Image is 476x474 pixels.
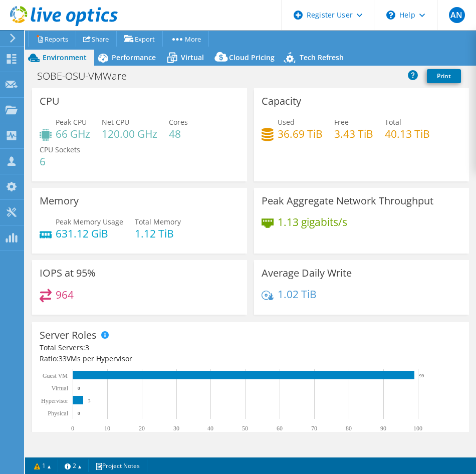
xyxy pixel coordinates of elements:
[112,53,156,62] span: Performance
[385,128,430,139] h4: 40.13 TiB
[334,117,349,127] span: Free
[43,372,68,379] text: Guest VM
[102,117,129,127] span: Net CPU
[334,128,373,139] h4: 3.43 TiB
[78,386,80,391] text: 0
[56,128,90,139] h4: 66 GHz
[41,397,68,404] text: Hypervisor
[40,342,251,353] div: Total Servers:
[40,353,461,364] div: Ratio: VMs per Hypervisor
[242,425,248,432] text: 50
[139,425,145,432] text: 20
[78,411,80,416] text: 0
[40,156,80,167] h4: 6
[419,373,424,378] text: 99
[71,425,74,432] text: 0
[311,425,317,432] text: 70
[88,459,147,472] a: Project Notes
[58,459,89,472] a: 2
[386,11,395,20] svg: \n
[278,128,323,139] h4: 36.69 TiB
[40,145,80,154] span: CPU Sockets
[88,398,91,403] text: 3
[413,425,422,432] text: 100
[48,410,68,417] text: Physical
[33,71,142,82] h1: SOBE-OSU-VMWare
[173,425,179,432] text: 30
[56,228,123,239] h4: 631.12 GiB
[40,268,96,279] h3: IOPS at 95%
[277,425,283,432] text: 60
[262,96,301,107] h3: Capacity
[56,117,87,127] span: Peak CPU
[449,7,465,23] span: AN
[380,425,386,432] text: 90
[56,289,74,300] h4: 964
[59,354,67,363] span: 33
[229,53,275,62] span: Cloud Pricing
[207,425,213,432] text: 40
[346,425,352,432] text: 80
[278,289,317,300] h4: 1.02 TiB
[85,343,89,352] span: 3
[116,31,163,47] a: Export
[56,217,123,226] span: Peak Memory Usage
[76,31,117,47] a: Share
[104,425,110,432] text: 10
[169,117,188,127] span: Cores
[102,128,157,139] h4: 120.00 GHz
[43,53,87,62] span: Environment
[28,31,76,47] a: Reports
[135,217,181,226] span: Total Memory
[278,117,295,127] span: Used
[300,53,344,62] span: Tech Refresh
[162,31,209,47] a: More
[181,53,204,62] span: Virtual
[427,69,461,83] a: Print
[385,117,401,127] span: Total
[27,459,58,472] a: 1
[135,228,181,239] h4: 1.12 TiB
[52,385,69,392] text: Virtual
[262,195,433,206] h3: Peak Aggregate Network Throughput
[40,195,79,206] h3: Memory
[278,216,347,227] h4: 1.13 gigabits/s
[262,268,352,279] h3: Average Daily Write
[40,330,97,341] h3: Server Roles
[169,128,188,139] h4: 48
[40,96,60,107] h3: CPU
